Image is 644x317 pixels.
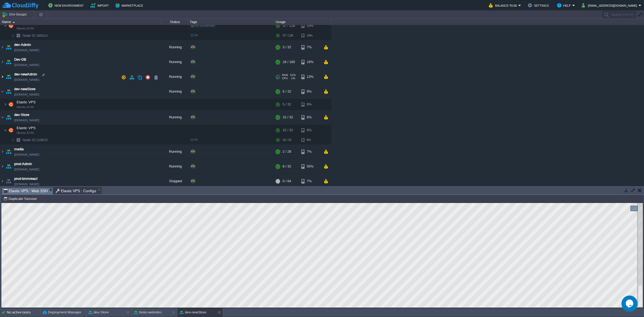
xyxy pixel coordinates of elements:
a: dev-Store [14,112,29,118]
div: 9% [301,84,319,99]
img: AMDAwAAAACH5BAEAAAAALAAAAAABAAEAAAICRAEAOw== [7,125,15,136]
img: AMDAwAAAACH5BAEAAAAALAAAAAABAAEAAAICRAEAOw== [0,70,5,84]
img: AMDAwAAAACH5BAEAAAAALAAAAAABAAEAAAICRAEAOw== [5,159,12,174]
div: 8 / 32 [283,159,291,174]
a: Dev-DB [14,57,26,62]
img: AMDAwAAAACH5BAEAAAAALAAAAAABAAEAAAICRAEAOw== [0,55,5,69]
button: Import [90,2,111,9]
span: [DOMAIN_NAME] [14,181,39,187]
div: Running [161,40,188,54]
div: Status [162,19,188,25]
span: Ubuntu 22.04 [17,131,34,134]
span: 165014 [22,33,48,38]
span: no SLB access [191,24,215,27]
button: New Environment [48,2,85,9]
span: 22.04 [191,34,198,37]
span: Elastic VPS [16,100,36,104]
button: Help [557,2,572,9]
button: Marketplace [115,2,145,9]
button: bmm-websites [134,310,162,315]
img: AMDAwAAAACH5BAEAAAAALAAAAAABAAEAAAICRAEAOw== [5,84,12,99]
img: AMDAwAAAACH5BAEAAAAALAAAAAABAAEAAAICRAEAOw== [0,159,5,174]
img: AMDAwAAAACH5BAEAAAAALAAAAAABAAEAAAICRAEAOw== [4,99,7,110]
div: Running [161,110,188,125]
span: [DOMAIN_NAME] [14,77,39,82]
div: 0 / 64 [283,174,291,188]
button: Env Groups [2,11,28,18]
div: 7% [301,174,319,188]
span: [DOMAIN_NAME] [14,118,39,123]
a: Node ID:165014 [22,33,48,38]
button: Settings [528,2,550,9]
div: 55% [301,159,319,174]
img: AMDAwAAAACH5BAEAAAAALAAAAAABAAEAAAICRAEAOw== [0,40,5,54]
div: 6% [301,136,319,144]
img: AMDAwAAAACH5BAEAAAAALAAAAAABAAEAAAICRAEAOw== [5,110,12,125]
div: 7% [301,144,319,159]
img: AMDAwAAAACH5BAEAAAAALAAAAAABAAEAAAICRAEAOw== [7,99,15,110]
img: AMDAwAAAACH5BAEAAAAALAAAAAABAAEAAAICRAEAOw== [4,125,7,136]
a: prod-Admin [14,161,32,167]
div: 37 / 128 [283,31,293,40]
span: 31% [290,74,296,77]
span: Ubuntu 22.04 [17,27,34,30]
div: Stopped [161,174,188,188]
span: Node ID: [23,34,36,38]
span: Elastic VPS : Web SSH [3,188,48,194]
a: Elastic VPSUbuntu 22.04 [16,126,36,130]
a: dev-Admin [14,42,31,48]
span: CPU [282,77,288,80]
button: Duplicate Session [3,196,38,201]
div: Running [161,70,188,84]
span: Elastic VPS [16,126,36,130]
a: Elastic VPSUbuntu 22.04 [16,100,36,104]
img: AMDAwAAAACH5BAEAAAAALAAAAAABAAEAAAICRAEAOw== [11,136,14,144]
div: Running [161,55,188,69]
button: Deployment Manager [43,310,81,315]
div: Running [161,144,188,159]
img: AMDAwAAAACH5BAEAAAAALAAAAAABAAEAAAICRAEAOw== [5,70,12,84]
span: Node ID: [23,138,36,142]
div: 37 / 128 [283,20,295,31]
a: prod-bmmreact [14,176,38,181]
img: AMDAwAAAACH5BAEAAAAALAAAAAABAAEAAAICRAEAOw== [14,136,22,144]
div: 13% [301,70,319,84]
div: 3 / 32 [283,40,291,54]
div: Running [161,159,188,174]
div: 18 / 160 [283,55,295,69]
div: 6% [301,110,319,125]
a: media [14,147,24,152]
div: 9% [301,99,319,110]
div: Usage [274,19,331,25]
span: 1% [290,77,295,80]
img: AMDAwAAAACH5BAEAAAAALAAAAAABAAEAAAICRAEAOw== [13,21,15,23]
span: RAM [282,74,288,77]
img: AMDAwAAAACH5BAEAAAAALAAAAAABAAEAAAICRAEAOw== [5,40,12,54]
span: Elastic VPS : Configs [56,188,96,194]
span: 22.04 [191,138,198,141]
span: [DOMAIN_NAME] [14,167,39,172]
img: AMDAwAAAACH5BAEAAAAALAAAAAABAAEAAAICRAEAOw== [14,31,22,40]
div: Running [161,84,188,99]
img: CloudJiffy [2,2,38,9]
span: [DOMAIN_NAME] [14,48,39,53]
div: 2 / 28 [283,144,291,159]
button: dev-newStore [180,310,206,315]
div: 5 / 32 [283,84,291,99]
span: [DOMAIN_NAME] [14,92,39,97]
a: dev-newAdmin [14,72,37,77]
a: Node ID:219870 [22,138,48,142]
div: 19% [301,31,319,40]
img: AMDAwAAAACH5BAEAAAAALAAAAAABAAEAAAICRAEAOw== [0,144,5,159]
div: Tags [188,19,274,25]
span: Ubuntu 22.04 [17,105,34,109]
div: 15 / 32 [283,110,293,125]
div: 15 / 32 [283,125,293,136]
img: AMDAwAAAACH5BAEAAAAALAAAAAABAAEAAAICRAEAOw== [5,144,12,159]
